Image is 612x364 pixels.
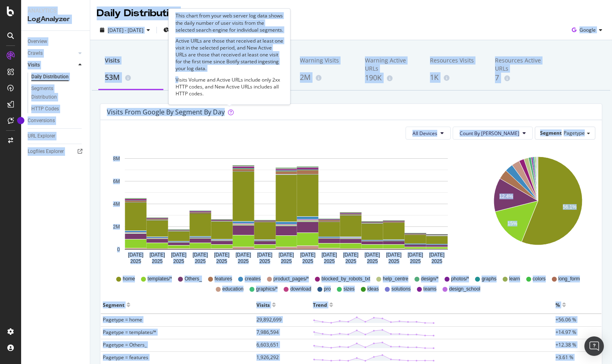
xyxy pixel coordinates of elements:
div: Overview [28,37,47,46]
div: Trend [313,298,327,311]
span: Pagetype = templates/* [103,329,156,336]
span: help_centre [383,276,408,282]
span: +56.06 % [556,316,576,323]
div: A chart. [482,146,594,268]
text: [DATE] [279,252,294,258]
span: Pagetype = home [103,316,142,323]
text: 2025 [152,258,163,264]
text: [DATE] [150,252,165,258]
div: URL Explorer [28,132,55,140]
span: Pagetype = features [103,354,148,361]
div: Resources Visits [430,56,482,72]
text: 2025 [238,258,249,264]
span: [DATE] - [DATE] [108,27,143,34]
text: [DATE] [365,252,380,258]
div: 7 [495,73,547,83]
span: All Devices [412,130,437,137]
text: 4M [113,201,120,207]
span: Others_ [184,276,202,282]
span: Count By Day [460,130,519,137]
span: +14.97 % [556,329,576,336]
span: Segment [540,129,562,136]
span: learn [509,276,520,282]
span: sizes [343,286,354,293]
span: 29,892,699 [256,316,282,323]
text: 12.4% [499,194,513,199]
text: [DATE] [214,252,230,258]
text: [DATE] [171,252,187,258]
span: product_pages/* [273,276,309,282]
span: Pagetype = Others_ [103,341,147,348]
text: 15% [508,221,517,226]
span: graphs [482,276,497,282]
div: Crawls [28,49,43,58]
text: [DATE] [429,252,445,258]
text: 56.1% [563,204,577,210]
text: 2025 [130,258,141,264]
button: [DATE] - [DATE] [97,24,153,37]
span: +12.38 % [556,341,576,348]
span: Pagetype [564,129,585,136]
div: Daily Distribution [97,6,181,20]
text: [DATE] [321,252,337,258]
div: 2M [300,72,352,83]
text: 8M [113,156,120,162]
text: [DATE] [128,252,143,258]
div: Tooltip anchor [17,117,24,124]
span: education [222,286,243,293]
span: colors [533,276,546,282]
a: URL Explorer [28,132,84,140]
span: features [215,276,232,282]
a: Visits [28,61,76,69]
text: [DATE] [193,252,208,258]
text: 2025 [195,258,206,264]
button: Segments [160,24,198,37]
div: LogAnalyzer [28,15,83,24]
div: Warning Active URLs [365,56,417,73]
div: Visits [105,56,157,72]
text: 2025 [367,258,378,264]
span: design/* [421,276,438,282]
span: 1,926,292 [256,354,279,361]
div: Logfiles Explorer [28,147,64,156]
text: [DATE] [408,252,423,258]
a: Daily Distribution [31,73,84,81]
div: % [556,298,560,311]
p: This chart from your web server log data shows the daily number of user visits from the selected ... [176,12,284,33]
text: [DATE] [300,252,316,258]
text: [DATE] [343,252,358,258]
text: 2025 [281,258,292,264]
span: solutions [391,286,410,293]
a: Segments Distribution [31,84,84,101]
div: Warning Visits [300,56,352,72]
div: 53M [105,72,157,83]
span: Google [579,26,596,33]
svg: A chart. [107,146,466,268]
text: [DATE] [257,252,273,258]
text: 6M [113,179,120,184]
a: Crawls [28,49,76,58]
text: [DATE] [386,252,401,258]
span: +3.61 % [556,354,573,361]
span: teams [423,286,437,293]
a: Conversions [28,116,84,125]
span: templates/* [148,276,172,282]
a: Overview [28,37,84,46]
text: 2025 [173,258,184,264]
button: Google [569,24,605,37]
span: blocked_by_robots_txt [321,276,370,282]
button: All Devices [406,127,451,140]
button: Count By [PERSON_NAME] [453,127,533,140]
div: HTTP Codes [31,105,59,113]
text: 2025 [432,258,443,264]
span: 6,603,651 [256,341,279,348]
text: 2025 [302,258,313,264]
span: creates [245,276,260,282]
text: 2025 [259,258,270,264]
span: graphics/* [256,286,278,293]
text: 2025 [324,258,335,264]
div: Segment [103,298,124,311]
div: 1K [430,72,482,83]
span: design_school [449,286,480,293]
